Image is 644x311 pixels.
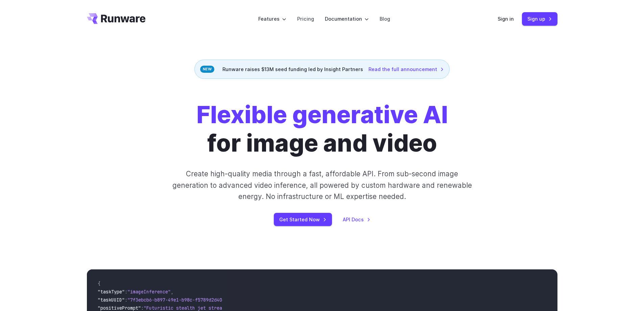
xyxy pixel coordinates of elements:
[125,297,127,303] span: :
[380,15,390,23] a: Blog
[196,101,448,157] h1: for image and video
[343,216,371,223] a: API Docs
[258,15,286,23] label: Features
[325,15,369,23] label: Documentation
[98,289,125,295] span: "taskType"
[498,15,514,23] a: Sign in
[368,65,444,73] a: Read the full announcement
[98,305,141,311] span: "positivePrompt"
[127,297,230,303] span: "7f3ebcb6-b897-49e1-b98c-f5789d2d40d7"
[194,60,450,79] div: Runware raises $13M seed funding led by Insight Partners
[522,12,557,25] a: Sign up
[171,168,473,202] p: Create high-quality media through a fast, affordable API. From sub-second image generation to adv...
[127,289,171,295] span: "imageInference"
[98,297,125,303] span: "taskUUID"
[141,305,144,311] span: :
[98,281,100,287] span: {
[125,289,127,295] span: :
[274,213,332,226] a: Get Started Now
[144,305,390,311] span: "Futuristic stealth jet streaking through a neon-lit cityscape with glowing purple exhaust"
[196,100,448,129] strong: Flexible generative AI
[171,289,173,295] span: ,
[297,15,314,23] a: Pricing
[87,13,146,24] a: Go to /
